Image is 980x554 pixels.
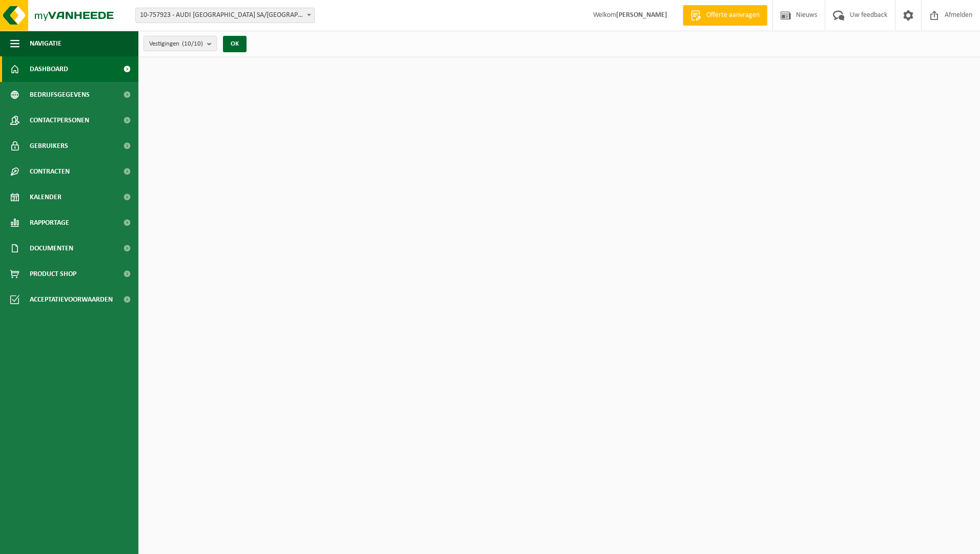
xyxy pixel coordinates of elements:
[223,36,247,52] button: OK
[144,36,217,51] button: Vestigingen(10/10)
[135,8,315,23] span: 10-757923 - AUDI BRUSSELS SA/NV - VORST
[30,56,68,82] span: Dashboard
[616,11,667,19] strong: [PERSON_NAME]
[30,82,90,108] span: Bedrijfsgegevens
[683,5,767,26] a: Offerte aanvragen
[136,8,314,23] span: 10-757923 - AUDI BRUSSELS SA/NV - VORST
[704,10,762,20] span: Offerte aanvragen
[30,236,73,261] span: Documenten
[182,40,203,47] count: (10/10)
[30,210,69,236] span: Rapportage
[30,184,62,210] span: Kalender
[30,287,113,312] span: Acceptatievoorwaarden
[30,261,76,287] span: Product Shop
[30,108,89,133] span: Contactpersonen
[30,159,70,184] span: Contracten
[149,36,203,52] span: Vestigingen
[30,133,68,159] span: Gebruikers
[30,31,62,56] span: Navigatie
